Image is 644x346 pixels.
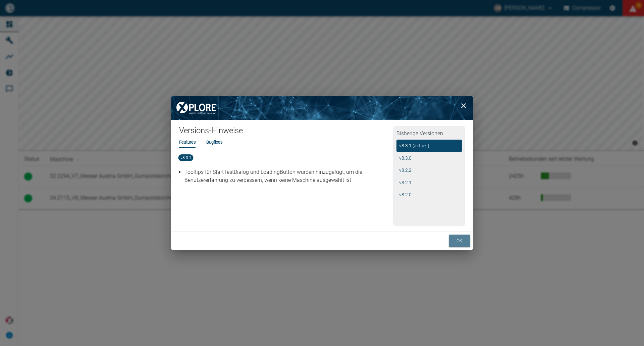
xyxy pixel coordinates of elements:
button: ok [449,235,470,247]
button: v8.2.1 [396,177,462,189]
p: Tooltips für StartTestDialog und LoadingButton wurden hinzugefügt, um die Benutzererfahrung zu ve... [184,168,391,184]
button: close [457,99,470,112]
h1: Versions-Hinweise [179,126,393,139]
button: v8.3.0 [396,152,462,164]
button: v8.2.2 [396,164,462,177]
button: v8.3.1 (aktuell) [396,140,462,152]
button: v8.2.0 [396,189,462,201]
img: XPLORE Logo [171,96,221,120]
li: Bugfixes [206,139,222,145]
li: Features [179,139,196,145]
span: v8.3.1 [178,154,194,161]
img: background image [171,96,473,120]
h2: Bisherige Versionen [396,129,462,140]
